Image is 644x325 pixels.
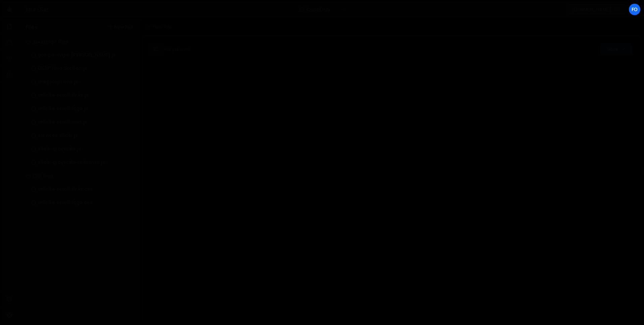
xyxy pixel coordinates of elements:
[26,89,141,102] div: 15856/45045.js
[26,62,141,75] div: 15856/42251.js
[164,46,191,52] div: Not yet saved
[26,196,141,210] div: 15856/44474.css
[600,43,633,55] button: Save
[38,133,78,139] div: services-slider.js
[38,106,88,112] div: infinite-scroll-logo.js
[38,186,93,192] div: infinite-scroll-links.css
[18,169,141,183] div: CSS files
[146,24,174,30] div: New File
[18,35,141,48] div: Javascript files
[26,5,49,13] div: Mur i Sør
[38,79,78,85] div: imagecaptions.js
[26,142,141,156] div: 15856/42354.js
[38,119,87,125] div: infinite-scroll-text.js
[38,65,87,72] div: GSAP Hero Section.js
[38,200,92,206] div: infinite-scroll-logo.css
[629,3,641,15] a: Fo
[108,24,133,30] button: New File
[1,1,18,17] a: 🤙
[26,129,141,142] div: 15856/42255.js
[26,156,141,169] div: 15856/44486.js
[26,183,141,196] div: 15856/45042.css
[38,159,105,166] div: slider-greyscale-referanse.js
[566,3,627,15] a: [DOMAIN_NAME]
[294,3,350,15] button: Code Only
[38,92,89,98] div: infinite-scroll-links.js
[26,23,38,31] h2: Files
[26,102,141,115] div: 15856/44475.js
[26,48,141,62] div: 15856/44408.js
[38,146,81,152] div: slider-greyscale.js
[26,115,141,129] div: 15856/42353.js
[38,52,116,58] div: google-maps-[PERSON_NAME].js
[26,75,141,89] div: 15856/44399.js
